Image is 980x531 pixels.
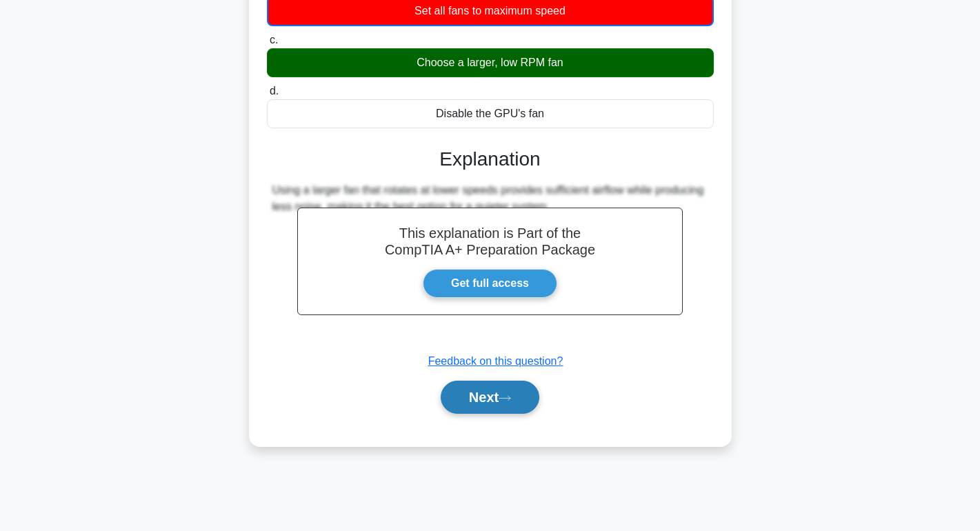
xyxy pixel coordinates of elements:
[270,85,279,97] span: d.
[272,182,708,215] div: Using a larger fan that rotates at lower speeds provides sufficient airflow while producing less ...
[267,99,714,128] div: Disable the GPU's fan
[441,381,539,414] button: Next
[270,34,278,46] span: c.
[423,269,557,298] a: Get full access
[267,48,714,77] div: Choose a larger, low RPM fan
[428,355,563,367] a: Feedback on this question?
[275,148,706,171] h3: Explanation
